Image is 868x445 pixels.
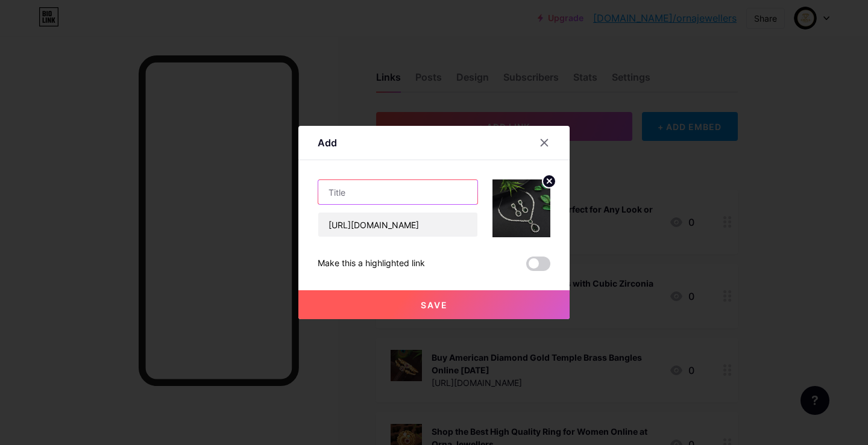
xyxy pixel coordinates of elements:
div: Make this a highlighted link [318,257,425,271]
div: Add [318,135,337,150]
span: Save [421,300,448,310]
input: Title [318,180,477,204]
input: URL [318,213,477,237]
img: link_thumbnail [492,179,550,237]
button: Save [298,290,570,319]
